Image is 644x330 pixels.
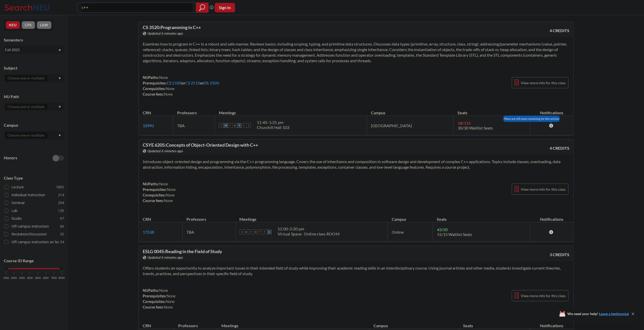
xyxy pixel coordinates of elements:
[56,184,64,190] span: 1895
[143,216,151,222] div: CRN
[43,277,49,279] span: 6000
[58,208,64,213] span: 126
[182,211,235,222] th: Professors
[521,80,566,86] span: View more info for this class
[4,192,64,198] label: Individual Instruction
[521,293,566,299] span: View more info for this class
[4,74,64,82] div: Dropdown arrow
[530,318,573,329] th: Notifications
[166,299,175,304] span: None
[4,239,64,245] label: Off-campus instruction w/ lec
[60,239,64,245] span: 34
[51,277,57,279] span: 7000
[166,86,175,91] span: None
[567,312,629,316] span: We need your help!
[550,145,569,151] span: 4 CREDITS
[182,222,235,242] td: TBA
[4,215,64,222] label: Studio
[143,75,219,97] div: NUPaths: Prerequisites: or or Corequisites: Course fees:
[437,232,472,237] span: 15/15 Waitlist Seats
[4,231,64,237] label: Recitation/Discussion
[58,49,61,51] svg: Dropdown arrow
[22,21,35,29] button: CPS
[258,230,262,234] span: T
[249,230,253,234] span: T
[267,230,272,234] span: S
[278,226,340,231] div: 12:00 - 3:20 pm
[196,3,209,13] div: magnifying glass
[148,148,183,154] span: Updated 6 minutes ago
[550,28,569,33] span: 4 CREDITS
[143,41,569,63] section: Examines how to program in C++ in a robust and safe manner. Reviews basics, including scoping, ty...
[143,230,154,234] a: 17538
[4,131,64,140] div: Dropdown arrow
[143,25,201,30] span: CS 3520 : Programming in C++
[262,230,267,234] span: F
[4,223,64,230] label: Off-campus instruction
[253,230,258,234] span: W
[143,265,569,276] section: Offers students an opportunity to analyze important issues in their intended field of study while...
[257,120,289,125] div: 11:45 - 1:25 pm
[143,110,151,116] div: CRN
[5,47,58,53] div: Fall 2025
[35,277,41,279] span: 5000
[223,123,228,128] span: M
[433,211,530,222] th: Seats
[219,123,223,128] span: S
[459,318,530,329] th: Seats
[185,81,200,85] a: CS 2510
[4,175,64,181] span: Class Type
[235,211,387,222] th: Meetings
[199,4,205,11] svg: magnifying glass
[204,81,219,85] a: DS 2500
[58,192,64,198] span: 314
[143,288,176,310] div: NUPaths: Prerequisites: Corequisites: Course fees:
[143,142,258,148] span: CSYE 6205 : Concepts of Object-Oriented Design with C++
[3,277,9,279] span: 1000
[240,230,244,234] span: S
[159,182,168,186] span: None
[166,193,175,197] span: None
[215,105,367,116] th: Meetings
[217,318,369,329] th: Meetings
[5,132,48,138] input: Choose one or multiple
[521,186,566,192] span: View more info for this class
[58,77,61,79] svg: Dropdown arrow
[143,181,176,203] div: NUPaths: Prerequisites: Corequisites: Course fees:
[4,65,64,71] div: Subject
[60,216,64,221] span: 97
[4,94,64,99] div: NU Path
[11,277,17,279] span: 2000
[173,105,215,116] th: Professors
[237,123,242,128] span: T
[4,155,17,161] p: Honors
[164,198,173,203] span: None
[215,3,235,12] button: Sign In
[530,211,573,222] th: Notifications
[143,249,222,254] span: ESLG 0045 : Reading in the Field of Study
[5,75,48,81] input: Choose one or multiple
[244,230,249,234] span: M
[159,288,168,293] span: None
[599,312,629,316] a: Leave a testimonial
[143,123,154,128] a: 10991
[5,104,48,110] input: Choose one or multiple
[550,252,569,257] span: 3 CREDITS
[278,231,340,236] div: Virtual Space- Online class ROOM
[4,207,64,214] label: Lab
[367,116,453,135] td: [GEOGRAPHIC_DATA]
[143,159,569,170] section: Introduces object-oriented design and programming via the C++ programming language. Covers the us...
[143,323,151,328] div: CRN
[387,222,432,242] td: Online
[148,31,183,36] span: Updated 6 minutes ago
[437,227,447,232] span: 43 / 50
[59,277,65,279] span: 8000
[58,200,64,206] span: 294
[4,258,64,264] p: Course ID Range
[164,305,173,309] span: None
[233,123,237,128] span: W
[453,105,530,116] th: Seats
[174,318,217,329] th: Professors
[367,105,453,116] th: Campus
[4,200,64,206] label: Seminar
